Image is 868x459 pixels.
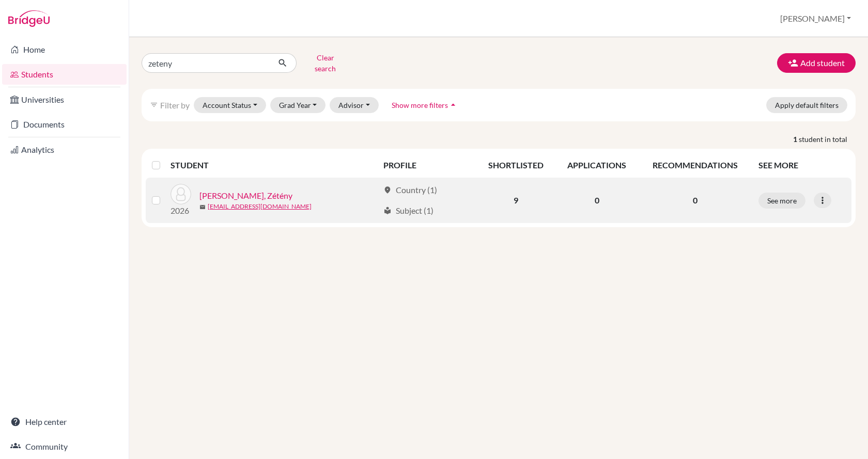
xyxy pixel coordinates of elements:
td: 0 [555,178,639,223]
th: SEE MORE [752,153,851,178]
p: 0 [645,194,746,207]
a: Help center [2,411,127,432]
a: Home [2,39,127,60]
p: 2026 [171,204,191,217]
button: See more [758,193,805,209]
span: Show more filters [392,101,448,109]
a: Universities [2,89,127,110]
td: 9 [476,178,555,223]
span: local_library [383,207,392,215]
a: [EMAIL_ADDRESS][DOMAIN_NAME] [208,202,312,211]
a: Community [2,436,127,457]
img: Szabó, Zétény [171,184,191,204]
i: arrow_drop_up [448,100,458,110]
i: filter_list [150,101,158,109]
button: Show more filtersarrow_drop_up [383,97,467,113]
div: Subject (1) [383,204,433,217]
span: student in total [799,134,856,145]
th: APPLICATIONS [555,153,639,178]
button: Clear search [297,50,354,76]
th: RECOMMENDATIONS [639,153,752,178]
img: Bridge-U [8,10,50,27]
strong: 1 [793,134,799,145]
a: Analytics [2,139,127,160]
span: Filter by [160,100,190,110]
button: Add student [777,53,856,73]
th: STUDENT [171,153,377,178]
div: Country (1) [383,184,437,196]
th: SHORTLISTED [476,153,555,178]
button: Grad Year [270,97,326,113]
button: Account Status [194,97,266,113]
th: PROFILE [377,153,476,178]
button: [PERSON_NAME] [776,9,856,28]
a: Documents [2,114,127,135]
button: Advisor [330,97,379,113]
a: [PERSON_NAME], Zétény [199,189,292,202]
span: location_on [383,186,392,194]
span: mail [199,204,206,210]
button: Apply default filters [766,97,847,113]
input: Find student by name... [142,53,270,73]
a: Students [2,64,127,85]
